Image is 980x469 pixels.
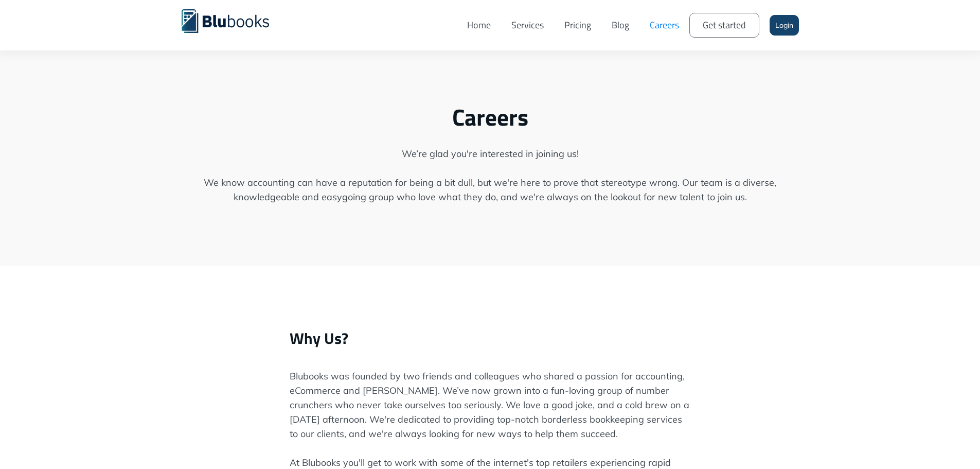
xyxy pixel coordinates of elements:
[290,326,348,350] strong: Why Us?
[639,8,689,43] a: Careers
[601,8,639,43] a: Blog
[689,13,759,38] a: Get started
[554,8,601,43] a: Pricing
[182,103,799,131] h1: Careers
[501,8,554,43] a: Services
[457,8,501,43] a: Home
[182,8,284,33] a: home
[770,15,799,36] a: Login
[182,147,799,204] span: We’re glad you're interested in joining us! We know accounting can have a reputation for being a ...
